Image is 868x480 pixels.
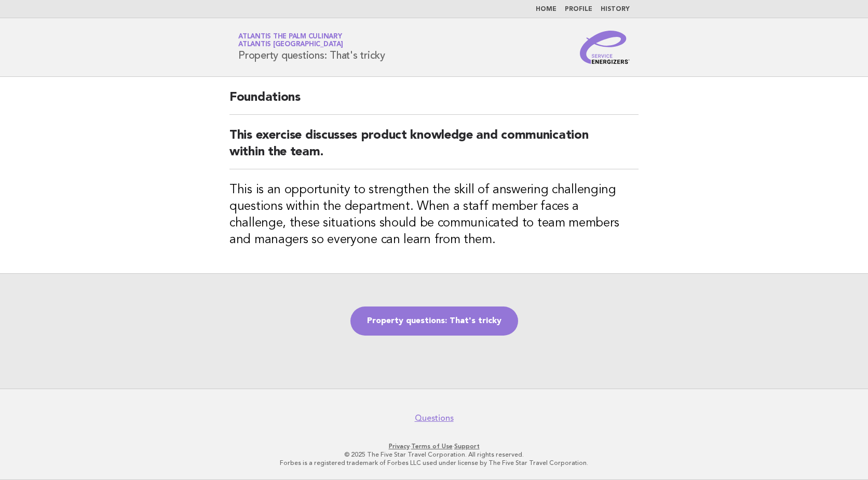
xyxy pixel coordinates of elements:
a: History [601,6,630,12]
a: Home [536,6,557,12]
a: Privacy [389,443,410,450]
span: Atlantis [GEOGRAPHIC_DATA] [238,42,343,48]
a: Profile [565,6,592,12]
h2: This exercise discusses product knowledge and communication within the team. [229,127,639,169]
p: © 2025 The Five Star Travel Corporation. All rights reserved. [116,450,752,459]
p: · · [116,442,752,450]
img: Service Energizers [580,31,630,64]
a: Atlantis The Palm CulinaryAtlantis [GEOGRAPHIC_DATA] [238,33,343,48]
a: Questions [415,413,454,423]
p: Forbes is a registered trademark of Forbes LLC used under license by The Five Star Travel Corpora... [116,459,752,467]
h2: Foundations [229,89,639,115]
h3: This is an opportunity to strengthen the skill of answering challenging questions within the depa... [229,182,639,248]
a: Property questions: That's tricky [350,306,518,336]
a: Terms of Use [411,443,453,450]
h1: Property questions: That's tricky [238,34,385,61]
a: Support [454,443,480,450]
